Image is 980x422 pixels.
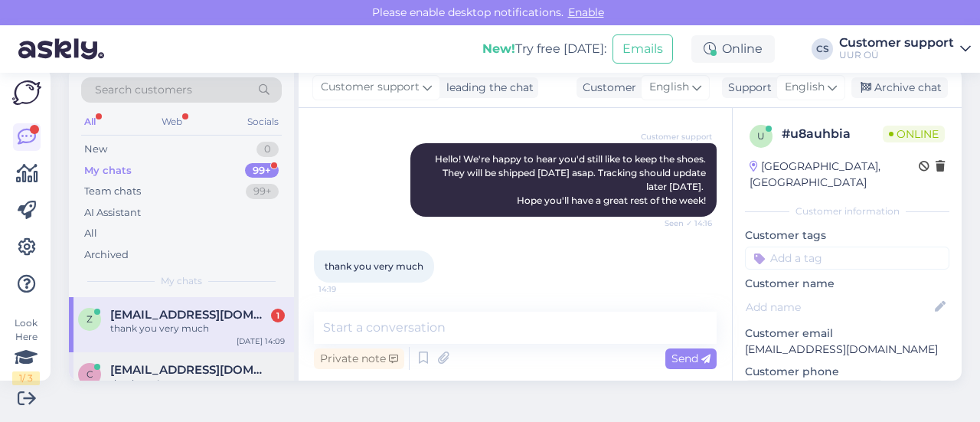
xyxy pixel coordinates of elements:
[691,35,775,63] div: Online
[158,112,185,132] div: Web
[84,142,107,157] div: New
[84,163,132,178] div: My chats
[883,126,945,142] span: Online
[110,322,285,335] div: thank you very much
[482,41,515,56] b: New!
[321,79,420,96] span: Customer support
[745,204,949,218] div: Customer information
[745,325,949,342] p: Customer email
[750,159,919,191] div: [GEOGRAPHIC_DATA], [GEOGRAPHIC_DATA]
[655,218,712,229] span: Seen ✓ 14:16
[745,276,949,292] p: Customer name
[722,80,772,96] div: Support
[12,80,41,105] img: Askly Logo
[87,368,93,380] span: c
[839,37,971,61] a: Customer supportUUR OÜ
[812,38,833,60] div: CS
[482,40,606,58] div: Try free [DATE]:
[84,226,97,241] div: All
[318,283,376,295] span: 14:19
[84,247,129,263] div: Archived
[757,130,765,142] span: u
[435,153,708,206] span: Hello! We're happy to hear you'd still like to keep the shoes. They will be shipped [DATE] asap. ...
[110,308,269,322] span: zivka254@gmail.com
[745,380,884,401] div: Request phone number
[563,5,609,19] span: Enable
[84,184,141,199] div: Team chats
[641,131,712,142] span: Customer support
[325,260,423,272] span: thank you very much
[95,82,192,98] span: Search customers
[745,247,949,270] input: Add a tag
[671,352,710,365] span: Send
[12,316,40,385] div: Look Here
[612,34,673,64] button: Emails
[851,77,948,98] div: Archive chat
[839,49,954,61] div: UUR OÜ
[84,205,141,221] div: AI Assistant
[440,80,534,96] div: leading the chat
[745,364,949,380] p: Customer phone
[110,363,269,377] span: cristinamcgil@gmail.com
[245,163,279,178] div: 99+
[745,342,949,358] p: [EMAIL_ADDRESS][DOMAIN_NAME]
[577,80,636,96] div: Customer
[782,125,883,143] div: # u8auhbia
[839,37,954,49] div: Customer support
[81,112,99,132] div: All
[12,371,40,385] div: 1 / 3
[237,335,285,347] div: [DATE] 14:09
[256,142,279,157] div: 0
[314,348,404,369] div: Private note
[745,227,949,244] p: Customer tags
[87,313,93,325] span: z
[746,299,932,316] input: Add name
[161,274,202,288] span: My chats
[246,184,279,199] div: 99+
[271,309,285,322] div: 1
[244,112,282,132] div: Socials
[785,79,825,96] span: English
[649,79,689,96] span: English
[110,377,285,391] div: thank you!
